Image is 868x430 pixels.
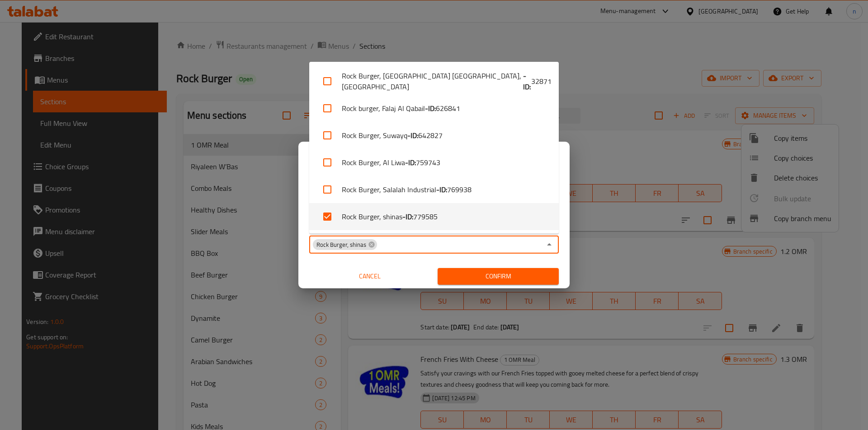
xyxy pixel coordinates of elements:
[309,95,559,122] li: Rock burger, Falaj Al Qabail
[402,211,413,222] b: - ID:
[309,122,559,149] li: Rock Burger, Suwayq
[418,130,443,141] span: 642827
[313,271,427,282] span: Cancel
[447,184,472,195] span: 769938
[309,268,430,285] button: Cancel
[313,240,370,249] span: Rock Burger, shinas
[436,103,460,114] span: 626841
[407,130,418,141] b: - ID:
[309,176,559,203] li: Rock Burger, Salalah Industrial
[405,157,416,168] b: - ID:
[436,184,447,195] b: - ID:
[445,271,552,282] span: Confirm
[309,149,559,176] li: Rock Burger, Al Liwa
[313,239,377,250] div: Rock Burger, shinas
[416,157,440,168] span: 759743
[438,268,559,285] button: Confirm
[543,238,556,251] button: Close
[523,70,531,92] b: - ID:
[425,103,436,114] b: - ID:
[309,203,559,230] li: Rock Burger, shinas
[309,68,559,95] li: Rock Burger, [GEOGRAPHIC_DATA] [GEOGRAPHIC_DATA],[GEOGRAPHIC_DATA]
[531,76,552,87] span: 32871
[413,211,438,222] span: 779585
